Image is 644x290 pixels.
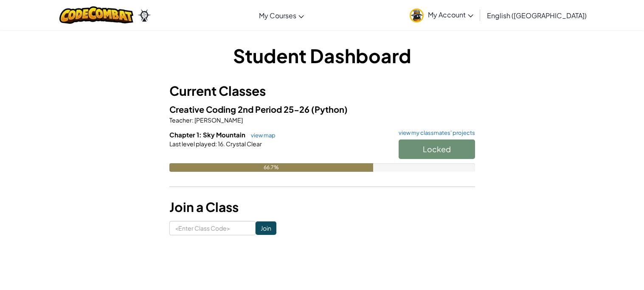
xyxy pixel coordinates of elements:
[487,11,587,20] span: English ([GEOGRAPHIC_DATA])
[169,131,247,139] span: Chapter 1: Sky Mountain
[138,9,151,22] img: Ozaria
[311,104,348,114] span: (Python)
[215,140,217,148] span: :
[256,221,276,235] input: Join
[255,4,308,27] a: My Courses
[225,140,262,148] span: Crystal Clear
[394,130,475,136] a: view my classmates' projects
[217,140,225,148] span: 16.
[169,104,311,114] span: Creative Coding 2nd Period 25-26
[428,10,473,19] span: My Account
[259,11,296,20] span: My Courses
[169,221,256,235] input: <Enter Class Code>
[247,132,276,139] a: view map
[483,4,591,27] a: English ([GEOGRAPHIC_DATA])
[194,116,243,124] span: [PERSON_NAME]
[169,116,192,124] span: Teacher
[59,6,134,24] img: CodeCombat logo
[169,81,475,100] h3: Current Classes
[169,140,215,148] span: Last level played
[405,2,478,28] a: My Account
[169,163,373,172] div: 66.7%
[169,198,475,217] h3: Join a Class
[192,116,194,124] span: :
[169,42,475,69] h1: Student Dashboard
[410,8,424,22] img: avatar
